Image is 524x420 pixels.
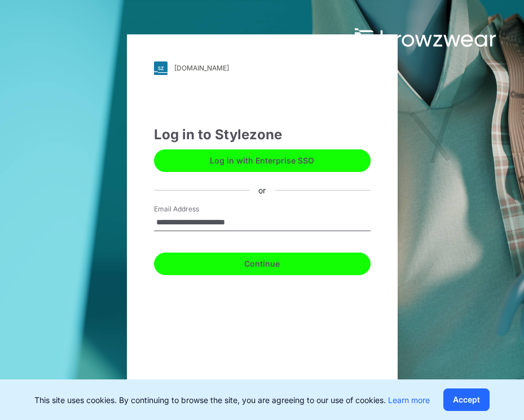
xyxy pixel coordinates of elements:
[249,184,275,196] div: or
[174,64,229,72] div: [DOMAIN_NAME]
[388,395,430,405] a: Learn more
[154,149,371,172] button: Log in with Enterprise SSO
[154,253,371,275] button: Continue
[154,61,168,75] img: svg+xml;base64,PHN2ZyB3aWR0aD0iMjgiIGhlaWdodD0iMjgiIHZpZXdCb3g9IjAgMCAyOCAyOCIgZmlsbD0ibm9uZSIgeG...
[34,394,430,406] p: This site uses cookies. By continuing to browse the site, you are agreeing to our use of cookies.
[154,125,371,145] div: Log in to Stylezone
[154,61,371,75] a: [DOMAIN_NAME]
[443,388,490,411] button: Accept
[355,28,496,48] img: browzwear-logo.73288ffb.svg
[154,204,233,214] label: Email Address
